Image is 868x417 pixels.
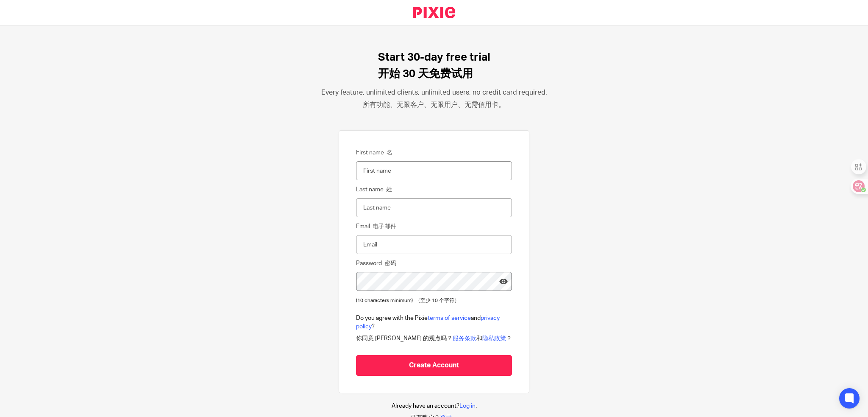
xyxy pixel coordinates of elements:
[321,88,547,113] h2: Every feature, unlimited clients, unlimited users, no credit card required.
[386,187,392,193] font: 姓
[482,336,506,341] a: 隐私政策
[356,185,392,194] label: Last name
[387,150,392,156] font: 名
[356,198,512,217] input: Last name
[356,355,512,376] input: Create Account
[356,222,396,231] label: Email
[428,315,471,321] a: terms of service
[373,224,396,229] font: 电子邮件
[356,314,512,347] p: Do you agree with the Pixie and ?
[384,260,396,266] font: 密码
[356,336,512,341] font: 你同意 [PERSON_NAME] 的观点吗？ 和 ？
[378,68,473,79] font: 开始 30 天免费试用
[378,51,490,84] h1: Start 30-day free trial
[415,298,459,303] font: （至少 10 个字符）
[356,298,459,303] span: (10 characters minimum)
[459,403,476,409] a: Log in
[453,336,476,341] a: 服务条款
[363,101,505,108] font: 所有功能、无限客户、无限用户、无需信用卡。
[356,161,512,180] input: First name
[356,235,512,254] input: Email
[356,148,392,157] label: First name
[356,259,396,268] label: Password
